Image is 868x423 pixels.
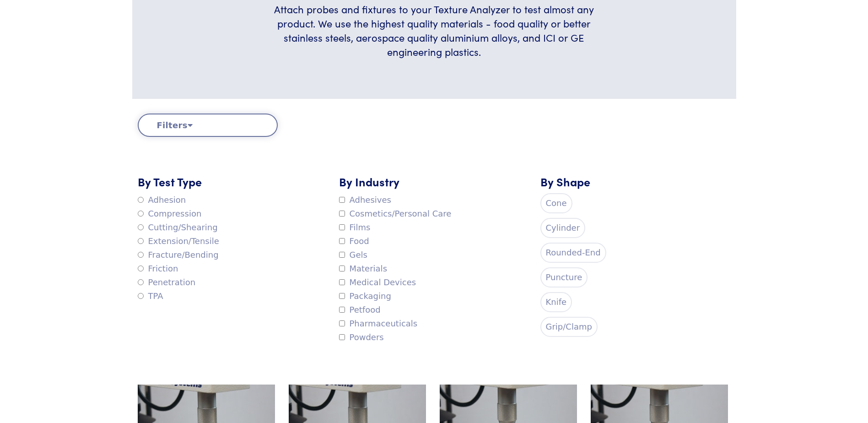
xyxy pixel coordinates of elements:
input: Friction [138,266,144,271]
label: Friction [138,262,178,276]
label: Petfood [339,303,381,317]
label: Medical Devices [339,276,416,289]
h5: By Shape [540,174,731,190]
input: Gels [339,252,345,258]
label: Materials [339,262,388,276]
label: Rounded-End [540,243,606,263]
input: Adhesives [339,197,345,203]
label: Gels [339,248,367,262]
label: Powders [339,331,384,344]
label: Extension/Tensile [138,234,219,248]
label: Pharmaceuticals [339,317,418,331]
label: Packaging [339,289,391,303]
h6: Attach probes and fixtures to your Texture Analyzer to test almost any product. We use the highes... [263,2,605,59]
label: Cutting/Shearing [138,221,218,234]
input: Films [339,224,345,230]
input: Extension/Tensile [138,238,144,244]
input: Packaging [339,293,345,299]
label: Knife [540,292,572,312]
button: Filters [138,114,278,137]
input: Adhesion [138,197,144,203]
label: Compression [138,207,202,221]
label: Puncture [540,267,588,287]
label: Grip/Clamp [540,317,598,337]
label: Cone [540,193,572,213]
h5: By Test Type [138,174,328,190]
label: Films [339,221,371,234]
input: TPA [138,293,144,299]
input: Materials [339,266,345,271]
input: Cosmetics/Personal Care [339,211,345,217]
input: Penetration [138,279,144,285]
input: Food [339,238,345,244]
label: Cosmetics/Personal Care [339,207,452,221]
input: Medical Devices [339,279,345,285]
label: Fracture/Bending [138,248,219,262]
label: Adhesives [339,193,391,207]
input: Pharmaceuticals [339,320,345,326]
label: Cylinder [540,218,586,238]
input: Fracture/Bending [138,252,144,258]
label: Adhesion [138,193,186,207]
label: TPA [138,289,163,303]
input: Powders [339,334,345,340]
h5: By Industry [339,174,529,190]
input: Petfood [339,307,345,313]
label: Penetration [138,276,196,289]
input: Compression [138,211,144,217]
input: Cutting/Shearing [138,224,144,230]
label: Food [339,234,369,248]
